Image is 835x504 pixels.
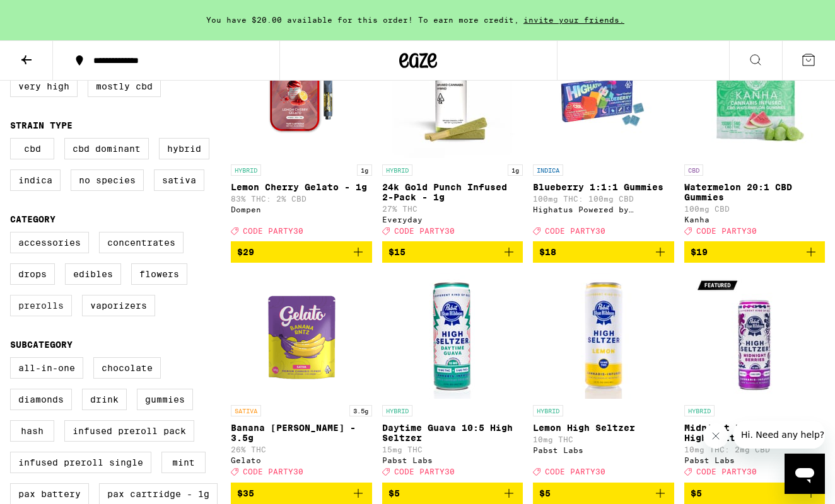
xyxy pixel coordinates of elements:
[382,32,523,241] a: Open page for 24k Gold Punch Infused 2-Pack - 1g from Everyday
[10,295,72,316] label: Prerolls
[93,357,161,379] label: Chocolate
[684,241,826,263] button: Add to bag
[10,76,78,97] label: Very High
[10,420,54,442] label: Hash
[238,32,365,158] img: Dompen - Lemon Cherry Gelato - 1g
[99,232,184,253] label: Concentrates
[684,456,826,464] div: Pabst Labs
[533,405,563,416] p: HYBRID
[159,138,209,159] label: Hybrid
[231,423,372,443] p: Banana [PERSON_NAME] - 3.5g
[231,241,372,263] button: Add to bag
[539,247,556,257] span: $18
[231,182,372,192] p: Lemon Cherry Gelato - 1g
[71,169,144,191] label: No Species
[545,227,605,235] span: CODE PARTY30
[540,273,667,399] img: Pabst Labs - Lemon High Seltzer
[231,483,372,504] button: Add to bag
[519,16,629,24] span: invite your friends.
[539,488,551,498] span: $5
[785,454,825,494] iframe: Button to launch messaging window
[533,446,674,454] div: Pabst Labs
[540,32,667,158] img: Highatus Powered by Cannabiotix - Blueberry 1:1:1 Gummies
[691,273,817,399] img: Pabst Labs - Midnight Berries 10:3:2 High Seltzer
[382,215,523,224] div: Everyday
[533,483,674,504] button: Add to bag
[154,169,204,191] label: Sativa
[394,468,455,476] span: CODE PARTY30
[161,452,206,473] label: Mint
[691,32,817,158] img: Kanha - Watermelon 20:1 CBD Gummies
[382,405,412,416] p: HYBRID
[684,445,826,454] p: 10mg THC: 2mg CBD
[231,445,372,454] p: 26% THC
[231,205,372,214] div: Dompen
[533,164,563,176] p: INDICA
[231,405,261,416] p: SATIVA
[237,247,254,257] span: $29
[10,232,89,253] label: Accessories
[684,423,826,443] p: Midnight Berries 10:3:2 High Seltzer
[382,182,523,202] p: 24k Gold Punch Infused 2-Pack - 1g
[684,483,826,504] button: Add to bag
[237,488,254,498] span: $35
[389,273,515,399] img: Pabst Labs - Daytime Guava 10:5 High Seltzer
[243,227,303,235] span: CODE PARTY30
[508,164,523,176] p: 1g
[231,32,372,241] a: Open page for Lemon Cherry Gelato - 1g from Dompen
[82,389,127,410] label: Drink
[231,164,261,176] p: HYBRID
[533,423,674,433] p: Lemon High Seltzer
[10,214,55,224] legend: Category
[733,421,825,449] iframe: Message from company
[349,405,372,416] p: 3.5g
[703,423,728,449] iframe: Close message
[388,488,400,498] span: $5
[684,215,826,224] div: Kanha
[10,138,54,159] label: CBD
[533,435,674,444] p: 10mg THC
[10,357,83,379] label: All-In-One
[388,247,406,257] span: $15
[231,273,372,482] a: Open page for Banana Runtz - 3.5g from Gelato
[533,273,674,482] a: Open page for Lemon High Seltzer from Pabst Labs
[382,164,412,176] p: HYBRID
[533,32,674,241] a: Open page for Blueberry 1:1:1 Gummies from Highatus Powered by Cannabiotix
[394,227,455,235] span: CODE PARTY30
[238,273,365,399] img: Gelato - Banana Runtz - 3.5g
[137,389,193,410] label: Gummies
[10,389,72,410] label: Diamonds
[10,263,55,285] label: Drops
[206,16,519,24] span: You have $20.00 available for this order! To earn more credit,
[357,164,372,176] p: 1g
[389,32,515,158] img: Everyday - 24k Gold Punch Infused 2-Pack - 1g
[382,241,523,263] button: Add to bag
[10,452,151,473] label: Infused Preroll Single
[684,32,826,241] a: Open page for Watermelon 20:1 CBD Gummies from Kanha
[684,164,703,176] p: CBD
[382,423,523,443] p: Daytime Guava 10:5 High Seltzer
[10,169,61,191] label: Indica
[231,456,372,464] div: Gelato
[65,263,121,285] label: Edibles
[696,227,757,235] span: CODE PARTY30
[231,195,372,203] p: 83% THC: 2% CBD
[382,483,523,504] button: Add to bag
[382,205,523,213] p: 27% THC
[533,241,674,263] button: Add to bag
[243,468,303,476] span: CODE PARTY30
[382,456,523,464] div: Pabst Labs
[545,468,605,476] span: CODE PARTY30
[684,405,715,416] p: HYBRID
[533,182,674,192] p: Blueberry 1:1:1 Gummies
[88,76,161,97] label: Mostly CBD
[691,488,702,498] span: $5
[131,263,187,285] label: Flowers
[64,138,149,159] label: CBD Dominant
[10,340,73,350] legend: Subcategory
[684,273,826,482] a: Open page for Midnight Berries 10:3:2 High Seltzer from Pabst Labs
[691,247,708,257] span: $19
[382,273,523,482] a: Open page for Daytime Guava 10:5 High Seltzer from Pabst Labs
[684,205,826,213] p: 100mg CBD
